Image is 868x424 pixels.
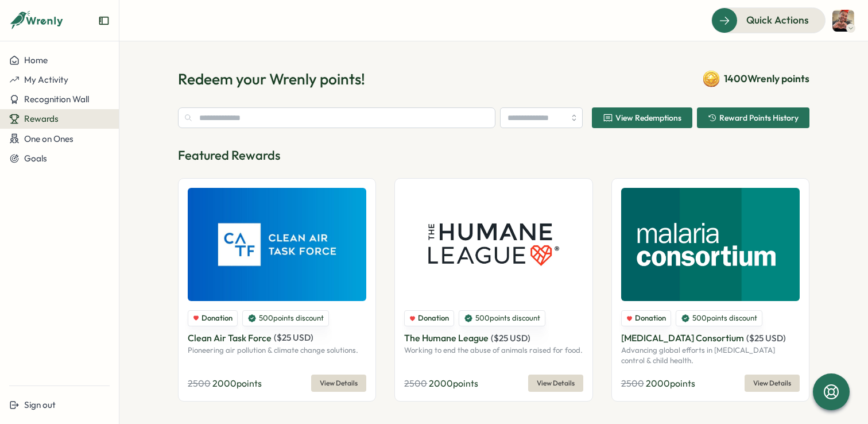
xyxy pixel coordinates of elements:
[635,313,666,323] span: Donation
[592,107,692,128] button: View Redemptions
[697,107,809,128] button: Reward Points History
[746,13,809,28] span: Quick Actions
[24,55,48,65] span: Home
[188,331,272,345] p: Clean Air Task Force
[24,133,73,144] span: One on Ones
[621,188,800,301] img: Malaria Consortium
[242,310,329,326] div: 500 points discount
[320,375,358,391] span: View Details
[201,313,232,323] span: Donation
[676,310,762,326] div: 500 points discount
[178,147,809,164] p: Featured Rewards
[746,333,786,344] span: ( $ 25 USD )
[188,377,211,389] span: 2500
[178,69,365,89] h1: Redeem your Wrenly points!
[24,74,68,85] span: My Activity
[719,114,799,122] span: Reward Points History
[646,377,695,389] span: 2000 points
[24,153,47,164] span: Goals
[621,345,800,365] p: Advancing global efforts in [MEDICAL_DATA] control & child health.
[404,188,583,301] img: The Humane League
[404,377,427,389] span: 2500
[188,188,366,301] img: Clean Air Task Force
[404,331,489,345] p: The Humane League
[24,113,59,124] span: Rewards
[418,313,449,323] span: Donation
[311,375,366,392] button: View Details
[98,15,110,26] button: Expand sidebar
[404,345,583,356] p: Working to end the abuse of animals raised for food.
[615,114,681,122] span: View Redemptions
[537,375,575,391] span: View Details
[528,375,583,392] button: View Details
[745,375,800,392] button: View Details
[711,7,826,33] button: Quick Actions
[274,332,313,343] span: ( $ 25 USD )
[459,310,545,326] div: 500 points discount
[188,345,366,356] p: Pioneering air pollution & climate change solutions.
[621,331,744,345] p: [MEDICAL_DATA] Consortium
[832,10,854,32] img: Cyndyl Harrison
[429,377,478,389] span: 2000 points
[491,333,530,344] span: ( $ 25 USD )
[24,94,89,105] span: Recognition Wall
[212,377,262,389] span: 2000 points
[24,399,56,410] span: Sign out
[753,375,791,391] span: View Details
[621,377,644,389] span: 2500
[724,71,809,86] span: 1400 Wrenly points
